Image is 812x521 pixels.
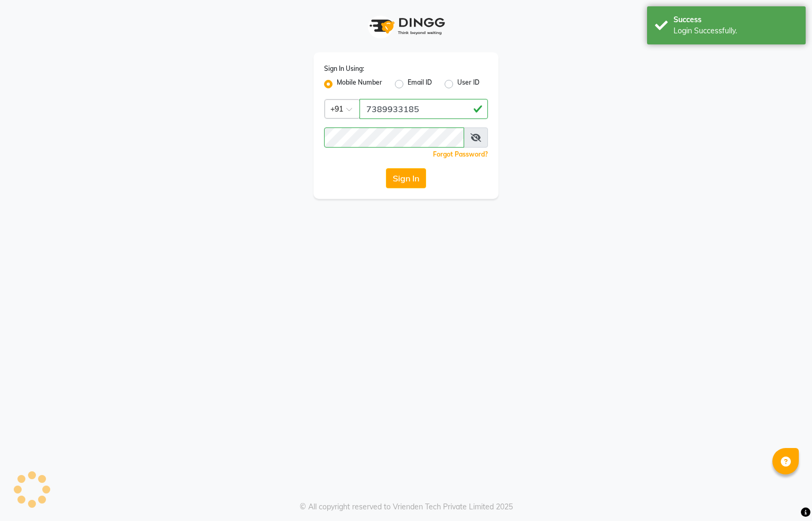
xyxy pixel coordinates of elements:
[768,479,801,510] iframe: chat widget
[433,150,488,158] a: Forgot Password?
[673,25,798,36] div: Login Successfully.
[673,14,798,25] div: Success
[359,99,488,119] input: Username
[386,168,426,188] button: Sign In
[364,11,448,42] img: logo1.svg
[408,78,432,90] label: Email ID
[457,78,479,90] label: User ID
[324,127,464,148] input: Username
[324,64,364,74] label: Sign In Using:
[337,78,382,90] label: Mobile Number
